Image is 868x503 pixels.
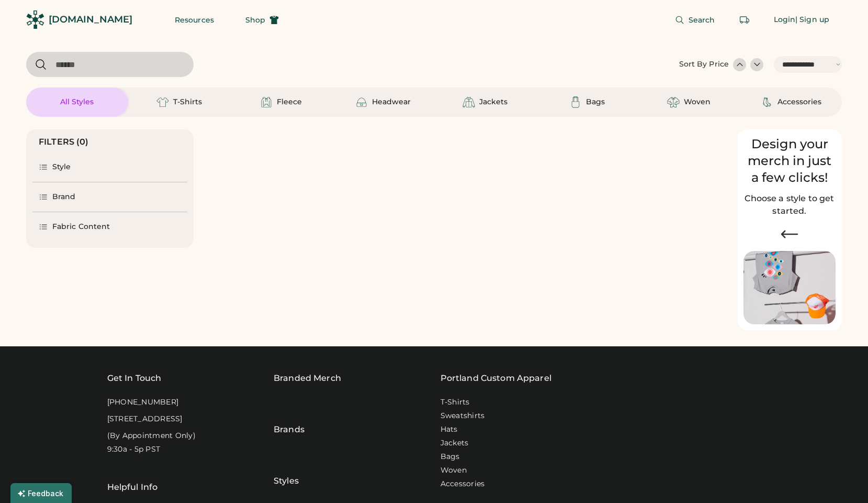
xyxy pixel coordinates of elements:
[26,10,44,29] img: Rendered Logo - Screens
[441,479,485,489] a: Accessories
[274,449,299,487] div: Styles
[441,411,485,421] a: Sweatshirts
[156,96,169,108] img: T-Shirts Icon
[52,162,71,172] div: Style
[52,192,76,202] div: Brand
[684,97,711,107] div: Woven
[679,59,729,70] div: Sort By Price
[52,222,110,232] div: Fabric Content
[743,251,836,325] img: Image of Lisa Congdon Eye Print on T-Shirt and Hat
[586,97,605,107] div: Bags
[441,452,460,462] a: Bags
[569,96,582,108] img: Bags Icon
[761,96,773,108] img: Accessories Icon
[441,424,458,435] a: Hats
[274,372,341,385] div: Branded Merch
[441,438,469,449] a: Jackets
[245,16,265,24] span: Shop
[777,97,821,107] div: Accessories
[233,9,291,30] button: Shop
[479,97,508,107] div: Jackets
[441,397,470,408] a: T-Shirts
[107,397,179,408] div: [PHONE_NUMBER]
[774,15,796,25] div: Login
[689,16,715,24] span: Search
[274,397,305,436] div: Brands
[39,136,89,148] div: FILTERS (0)
[107,444,161,455] div: 9:30a - 5p PST
[60,97,94,107] div: All Styles
[743,136,836,186] div: Design your merch in just a few clicks!
[49,13,132,26] div: [DOMAIN_NAME]
[107,481,158,494] div: Helpful Info
[743,192,836,217] h2: Choose a style to get started.
[795,15,829,25] div: | Sign up
[107,431,196,441] div: (By Appointment Only)
[441,372,551,385] a: Portland Custom Apparel
[667,96,680,108] img: Woven Icon
[372,97,411,107] div: Headwear
[277,97,302,107] div: Fleece
[107,414,183,424] div: [STREET_ADDRESS]
[734,9,755,30] button: Retrieve an order
[355,96,368,108] img: Headwear Icon
[173,97,202,107] div: T-Shirts
[260,96,273,108] img: Fleece Icon
[662,9,728,30] button: Search
[463,96,475,108] img: Jackets Icon
[441,465,467,476] a: Woven
[162,9,227,30] button: Resources
[107,372,162,385] div: Get In Touch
